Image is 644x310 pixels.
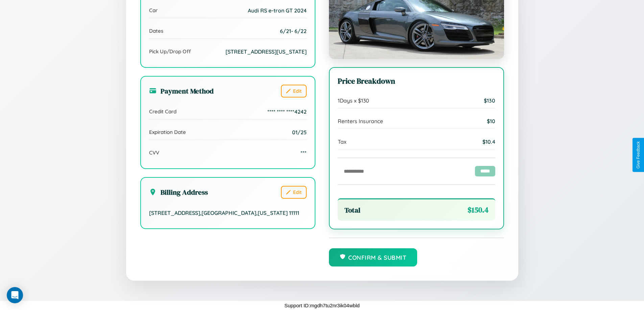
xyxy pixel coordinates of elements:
span: [STREET_ADDRESS][US_STATE] [225,48,307,55]
span: Pick Up/Drop Off [149,48,191,55]
span: Credit Card [149,108,176,115]
div: Give Feedback [636,141,641,169]
button: Confirm & Submit [329,248,418,266]
h3: Billing Address [149,187,208,197]
span: Audi RS e-tron GT 2024 [248,7,307,14]
span: $ 130 [484,97,495,104]
button: Edit [281,186,307,199]
span: Renters Insurance [338,118,383,124]
span: $ 10.4 [482,138,495,145]
span: 6 / 21 - 6 / 22 [280,28,307,34]
span: Dates [149,28,163,34]
span: 01/25 [292,129,307,136]
span: Total [344,205,360,215]
span: [STREET_ADDRESS] , [GEOGRAPHIC_DATA] , [US_STATE] 11111 [149,209,299,216]
span: Car [149,7,158,13]
h3: Price Breakdown [338,76,495,86]
button: Edit [281,85,307,97]
span: Expiration Date [149,129,186,135]
span: Tax [338,138,347,145]
span: CVV [149,149,159,156]
p: Support ID: mgdh7tu2nr3ik04wbld [284,301,360,310]
span: $ 150.4 [468,205,488,215]
span: 1 Days x $ 130 [338,97,369,104]
span: $ 10 [487,118,495,124]
h3: Payment Method [149,86,214,96]
div: Open Intercom Messenger [7,287,23,303]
